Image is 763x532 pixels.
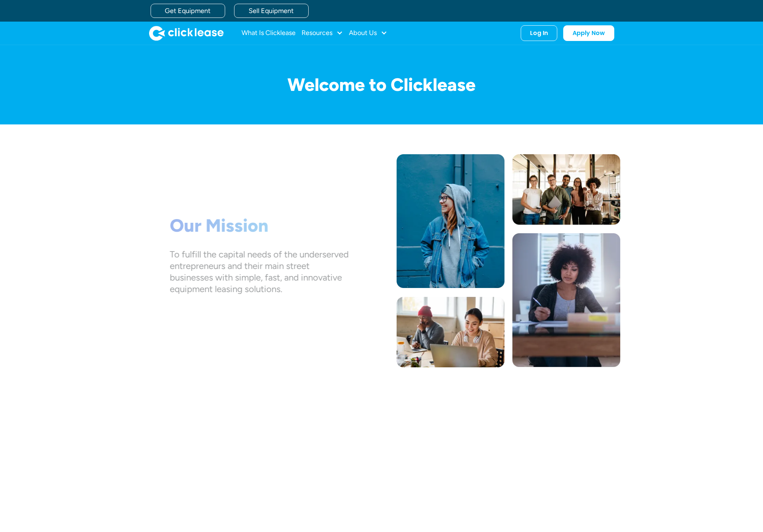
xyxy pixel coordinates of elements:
[151,4,225,18] a: Get Equipment
[149,26,224,41] a: home
[234,4,309,18] a: Sell Equipment
[149,26,224,41] img: Clicklease logo
[242,26,296,41] a: What Is Clicklease
[302,26,343,41] div: Resources
[530,29,548,37] div: Log In
[563,25,614,41] a: Apply Now
[170,215,349,237] h1: Our Mission
[349,26,387,41] div: About Us
[170,248,349,295] div: To fulfill the capital needs of the underserved entrepreneurs and their main street businesses wi...
[397,154,620,367] img: Photo collage of a woman in a blue jacket, five workers standing together, a man and a woman work...
[143,75,620,95] h1: Welcome to Clicklease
